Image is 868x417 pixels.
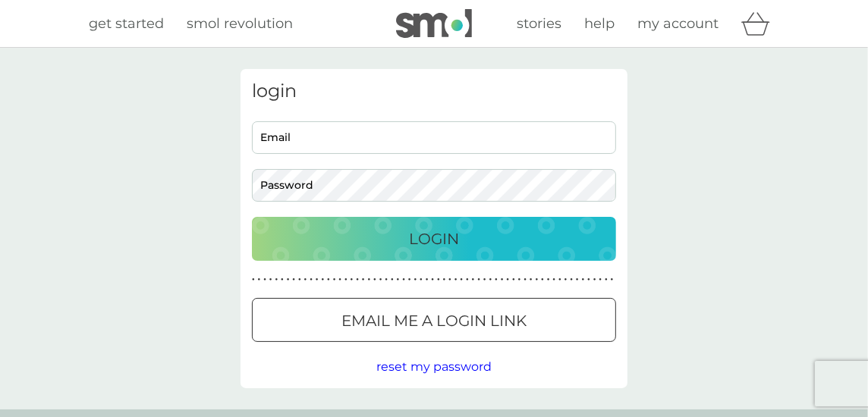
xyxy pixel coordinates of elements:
[489,276,492,284] p: ●
[287,276,290,284] p: ●
[454,276,458,284] p: ●
[269,276,272,284] p: ●
[518,276,521,284] p: ●
[298,276,301,284] p: ●
[553,276,556,284] p: ●
[530,276,533,284] p: ●
[344,276,348,284] p: ●
[187,15,293,32] span: smol revolution
[582,276,585,284] p: ●
[414,276,417,284] p: ●
[593,276,596,284] p: ●
[565,276,568,284] p: ●
[373,276,376,284] p: ●
[391,276,394,284] p: ●
[258,276,261,284] p: ●
[322,276,325,284] p: ●
[362,276,365,284] p: ●
[316,276,319,284] p: ●
[338,276,341,284] p: ●
[576,276,579,284] p: ●
[252,80,616,102] h3: login
[501,276,504,284] p: ●
[275,276,278,284] p: ●
[587,276,590,284] p: ●
[397,276,400,284] p: ●
[385,276,388,284] p: ●
[637,15,719,32] span: my account
[89,13,164,35] a: get started
[252,276,255,284] p: ●
[341,309,527,333] p: Email me a login link
[512,276,515,284] p: ●
[327,276,330,284] p: ●
[584,15,615,32] span: help
[477,276,480,284] p: ●
[408,276,411,284] p: ●
[461,276,464,284] p: ●
[420,276,423,284] p: ●
[495,276,498,284] p: ●
[637,13,719,35] a: my account
[396,9,472,38] img: smol
[304,276,307,284] p: ●
[524,276,527,284] p: ●
[584,13,615,35] a: help
[368,276,371,284] p: ●
[507,276,510,284] p: ●
[379,276,382,284] p: ●
[426,276,429,284] p: ●
[570,276,573,284] p: ●
[472,276,475,284] p: ●
[437,276,440,284] p: ●
[741,8,779,39] div: basket
[605,276,608,284] p: ●
[558,276,561,284] p: ●
[356,276,359,284] p: ●
[443,276,446,284] p: ●
[281,276,284,284] p: ●
[541,276,544,284] p: ●
[310,276,313,284] p: ●
[483,276,486,284] p: ●
[376,359,492,374] span: reset my password
[448,276,451,284] p: ●
[263,276,266,284] p: ●
[252,217,616,261] button: Login
[599,276,602,284] p: ●
[517,15,561,32] span: stories
[89,15,164,32] span: get started
[351,276,354,284] p: ●
[292,276,295,284] p: ●
[376,357,492,377] button: reset my password
[547,276,550,284] p: ●
[333,276,336,284] p: ●
[187,13,293,35] a: smol revolution
[466,276,469,284] p: ●
[431,276,434,284] p: ●
[402,276,405,284] p: ●
[536,276,539,284] p: ●
[409,227,459,251] p: Login
[517,13,561,35] a: stories
[252,298,616,342] button: Email me a login link
[611,276,614,284] p: ●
